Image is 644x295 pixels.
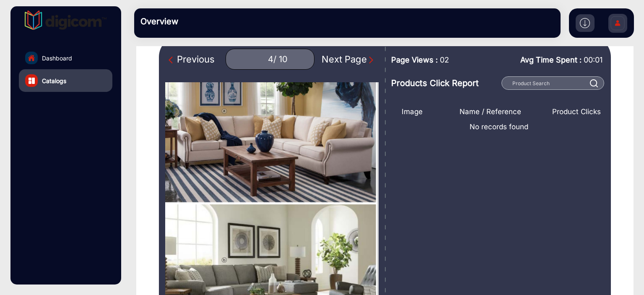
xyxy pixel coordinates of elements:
div: Next Page [322,52,375,66]
img: home [28,54,35,62]
div: Image [395,107,430,117]
h3: Products Click Report [391,78,499,88]
h3: Overview [140,16,258,26]
span: No records found [395,122,602,133]
input: Product Search [501,76,604,90]
img: Sign%20Up.svg [609,10,626,39]
img: Previous Page [169,56,177,64]
img: Next Page [367,56,375,64]
div: Product Clicks [551,107,602,117]
img: h2download.svg [580,18,590,28]
a: Catalogs [19,69,112,92]
span: Avg Time Spent : [520,54,582,65]
span: Catalogs [42,76,66,85]
div: Previous [169,52,215,66]
a: Dashboard [19,47,112,69]
img: prodSearch%20_white.svg [590,79,598,87]
span: 02 [440,54,449,65]
span: Page Views : [391,54,438,65]
img: vmg-logo [25,10,107,30]
span: 00:01 [584,55,602,64]
img: catalog [29,78,35,84]
div: Name / Reference [430,107,551,117]
div: / 10 [273,54,288,65]
span: Dashboard [42,54,72,63]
